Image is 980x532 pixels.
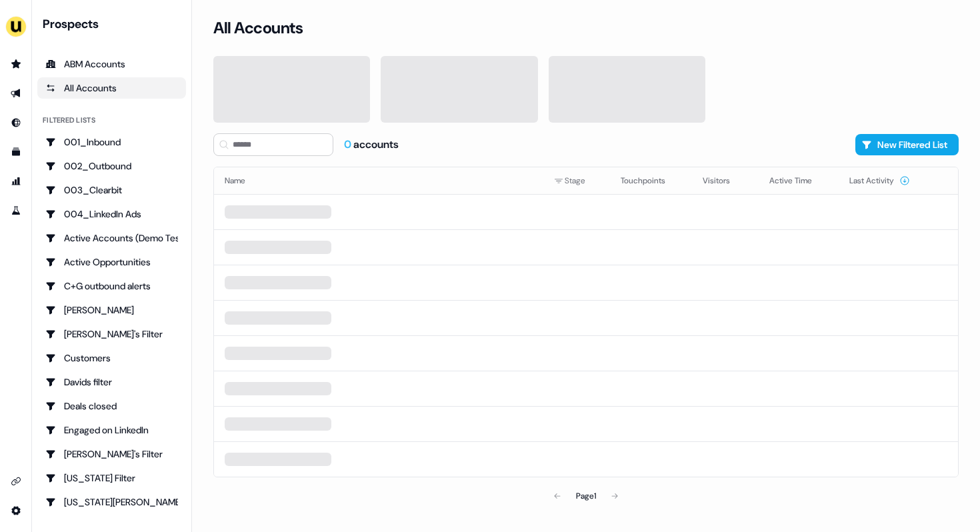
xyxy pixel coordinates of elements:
button: Visitors [703,169,746,193]
button: Last Activity [849,169,910,193]
div: accounts [344,137,399,152]
a: Go to Active Accounts (Demo Test) [37,227,186,249]
div: Page 1 [576,489,596,503]
button: Touchpoints [621,169,681,193]
button: New Filtered List [855,134,959,155]
div: 001_Inbound [45,135,178,149]
a: Go to Customers [37,347,186,369]
div: [US_STATE][PERSON_NAME] [45,495,178,509]
a: Go to Engaged on LinkedIn [37,419,186,441]
a: Go to integrations [5,500,27,521]
a: Go to experiments [5,200,27,221]
div: Engaged on LinkedIn [45,423,178,437]
a: All accounts [37,77,186,99]
a: Go to 004_LinkedIn Ads [37,203,186,225]
div: All Accounts [45,81,178,95]
a: Go to C+G outbound alerts [37,275,186,297]
a: Go to attribution [5,171,27,192]
div: [PERSON_NAME] [45,303,178,317]
a: Go to Georgia Slack [37,491,186,513]
div: ABM Accounts [45,57,178,71]
a: Go to 003_Clearbit [37,179,186,201]
div: C+G outbound alerts [45,279,178,293]
a: Go to 002_Outbound [37,155,186,177]
a: Go to Active Opportunities [37,251,186,273]
a: Go to Davids filter [37,371,186,393]
a: Go to Inbound [5,112,27,133]
a: Go to outbound experience [5,83,27,104]
a: ABM Accounts [37,53,186,75]
div: Active Accounts (Demo Test) [45,231,178,245]
a: Go to Georgia Filter [37,467,186,489]
a: Go to Deals closed [37,395,186,417]
a: Go to templates [5,141,27,163]
span: 0 [344,137,353,151]
div: Filtered lists [43,115,95,126]
div: 003_Clearbit [45,183,178,197]
div: Davids filter [45,375,178,389]
h3: All Accounts [213,18,303,38]
div: 002_Outbound [45,159,178,173]
button: Active Time [769,169,828,193]
div: Customers [45,351,178,365]
th: Name [214,167,543,194]
a: Go to prospects [5,53,27,75]
div: Stage [554,174,599,187]
div: [PERSON_NAME]'s Filter [45,327,178,341]
div: Deals closed [45,399,178,413]
div: 004_LinkedIn Ads [45,207,178,221]
a: Go to 001_Inbound [37,131,186,153]
div: [PERSON_NAME]'s Filter [45,447,178,461]
a: Go to integrations [5,471,27,492]
a: Go to Charlotte's Filter [37,323,186,345]
div: Active Opportunities [45,255,178,269]
a: Go to Geneviève's Filter [37,443,186,465]
div: Prospects [43,16,186,32]
div: [US_STATE] Filter [45,471,178,485]
a: Go to Charlotte Stone [37,299,186,321]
